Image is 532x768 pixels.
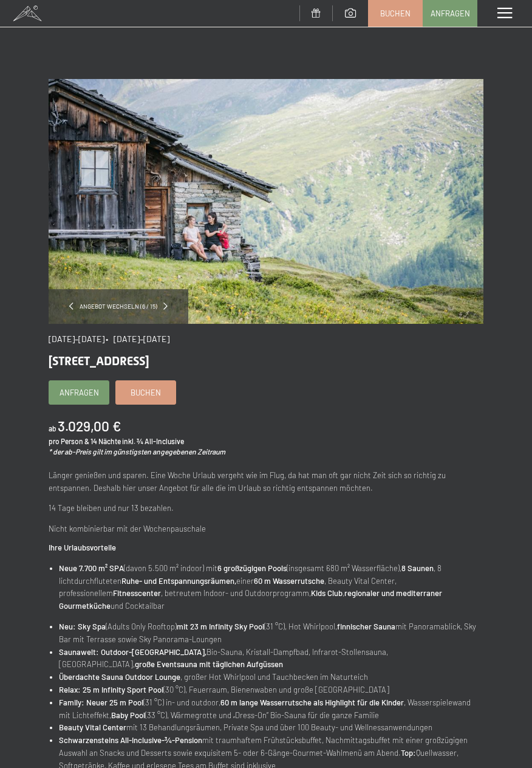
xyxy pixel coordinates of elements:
[59,647,206,657] strong: Saunawelt: Outdoor-[GEOGRAPHIC_DATA],
[59,722,126,732] strong: Beauty Vital Center
[116,381,176,404] a: Buchen
[90,437,121,445] span: 14 Nächte
[49,381,109,404] a: Anfragen
[59,721,483,734] li: mit 13 Behandlungsräumen, Private Spa und über 100 Beauty- und Wellnessanwendungen
[401,748,416,758] strong: Top:
[254,576,324,586] strong: 60 m Wasserrutsche
[121,576,236,586] strong: Ruhe- und Entspannungsräumen,
[59,563,124,573] strong: Neue 7.700 m² SPA
[59,672,180,682] strong: Überdachte Sauna Outdoor Lounge
[401,563,434,573] strong: 8 Saunen
[113,588,161,598] strong: Fitnesscenter
[49,469,483,495] p: Länger genießen und sparen. Eine Woche Urlaub vergeht wie im Flug, da hat man oft gar nicht Zeit ...
[311,588,343,598] strong: Kids Club
[220,698,404,707] strong: 60 m lange Wasserrutsche als Highlight für die Kinder
[49,447,225,456] em: * der ab-Preis gilt im günstigsten angegebenen Zeitraum
[59,562,483,612] li: (davon 5.500 m² indoor) mit (insgesamt 680 m² Wasserfläche), , 8 lichtdurchfluteten einer , Beaut...
[106,334,169,344] span: • [DATE]–[DATE]
[49,437,89,445] span: pro Person &
[431,8,470,19] span: Anfragen
[49,79,483,324] img: Bleibe 14, zahle 13
[49,354,149,368] span: [STREET_ADDRESS]
[217,563,287,573] strong: 6 großzügigen Pools
[111,710,145,720] strong: Baby Pool
[423,1,477,26] a: Anfragen
[59,620,483,646] li: (Adults Only Rooftop) (31 °C), Hot Whirlpool, mit Panoramablick, Sky Bar mit Terrasse sowie Sky P...
[177,622,264,631] strong: mit 23 m Infinity Sky Pool
[49,424,56,433] span: ab
[337,622,395,631] strong: finnischer Sauna
[59,685,163,694] strong: Relax: 25 m Infinity Sport Pool
[49,502,483,515] p: 14 Tage bleiben und nur 13 bezahlen.
[380,8,411,19] span: Buchen
[59,684,483,696] li: (30 °C), Feuerraum, Bienenwaben und große [GEOGRAPHIC_DATA]
[59,622,106,631] strong: Neu: Sky Spa
[58,417,121,434] b: 3.029,00 €
[122,437,184,445] span: inkl. ¾ All-Inclusive
[369,1,422,26] a: Buchen
[49,334,104,344] span: [DATE]–[DATE]
[49,543,116,552] strong: Ihre Urlaubsvorteile
[131,387,161,398] span: Buchen
[49,523,483,535] p: Nicht kombinierbar mit der Wochenpauschale
[59,698,143,707] strong: Family: Neuer 25 m Pool
[73,302,163,310] span: Angebot wechseln (6 / 15)
[59,646,483,671] li: Bio-Sauna, Kristall-Dampfbad, Infrarot-Stollensauna, [GEOGRAPHIC_DATA],
[59,735,202,745] strong: Schwarzensteins All-Inclusive-¾-Pension
[60,387,99,398] span: Anfragen
[135,659,283,669] strong: große Eventsauna mit täglichen Aufgüssen
[59,696,483,722] li: (31 °C) in- und outdoor, , Wasserspielewand mit Lichteffekt, (33 °C), Wärmegrotte und „Dress-On“ ...
[59,671,483,684] li: , großer Hot Whirlpool und Tauchbecken im Naturteich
